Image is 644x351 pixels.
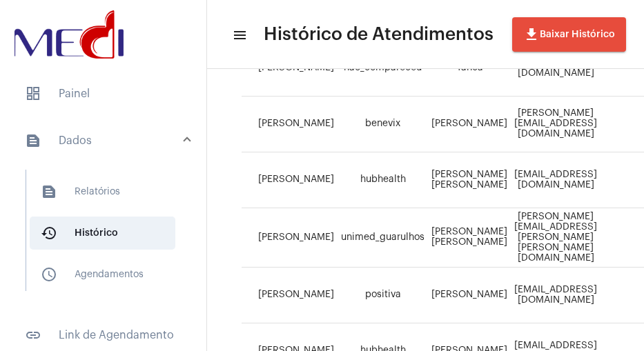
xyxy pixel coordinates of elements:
mat-icon: sidenav icon [25,327,41,343]
td: [EMAIL_ADDRESS][DOMAIN_NAME] [511,268,601,323]
mat-icon: file_download [523,26,540,43]
img: d3a1b5fa-500b-b90f-5a1c-719c20e9830b.png [11,7,127,62]
span: unimed_guarulhos [341,232,425,242]
mat-expansion-panel-header: sidenav iconDados [8,119,206,163]
td: [PERSON_NAME] [242,97,338,152]
td: [PERSON_NAME][EMAIL_ADDRESS][PERSON_NAME][PERSON_NAME][DOMAIN_NAME] [511,208,601,268]
mat-icon: sidenav icon [25,132,41,149]
span: Histórico [30,217,175,250]
td: [PERSON_NAME] [428,97,511,152]
td: [PERSON_NAME] [428,268,511,323]
td: [PERSON_NAME] [242,208,338,268]
button: Baixar Histórico [512,17,626,52]
div: sidenav iconDados [8,163,206,310]
span: Baixar Histórico [523,30,615,39]
span: Agendamentos [30,258,175,291]
td: [PERSON_NAME] [242,152,338,208]
td: [PERSON_NAME] [PERSON_NAME] [428,152,511,208]
span: hubhealth [360,174,406,184]
span: Painel [14,77,193,110]
span: Relatórios [30,175,175,208]
td: [EMAIL_ADDRESS][DOMAIN_NAME] [511,152,601,208]
mat-icon: sidenav icon [232,27,246,43]
span: Histórico de Atendimentos [264,23,494,46]
mat-panel-title: Dados [25,132,184,149]
span: benevix [365,119,400,128]
td: [PERSON_NAME][EMAIL_ADDRESS][DOMAIN_NAME] [511,97,601,152]
mat-icon: sidenav icon [41,225,57,241]
span: positiva [365,290,401,299]
td: [PERSON_NAME] [PERSON_NAME] [428,208,511,268]
mat-icon: sidenav icon [41,266,57,283]
span: sidenav icon [25,86,41,102]
mat-icon: sidenav icon [41,183,57,200]
td: [PERSON_NAME] [242,268,338,323]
